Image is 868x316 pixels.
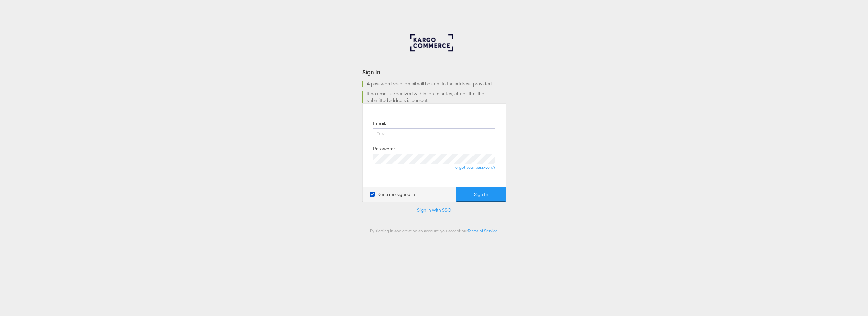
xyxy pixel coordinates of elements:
label: Keep me signed in [370,191,415,198]
div: A password reset email will be sent to the address provided. [362,81,506,87]
a: Forgot your password? [453,164,495,170]
div: By signing in and creating an account, you accept our . [362,228,506,233]
label: Password: [373,146,395,152]
div: If no email is received within ten minutes, check that the submitted address is correct. [362,91,506,103]
div: Sign In [362,68,506,76]
a: Sign in with SSO [417,207,451,213]
label: Email: [373,120,386,127]
a: Terms of Service [468,228,498,233]
button: Sign In [456,187,506,202]
input: Email [373,128,495,139]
